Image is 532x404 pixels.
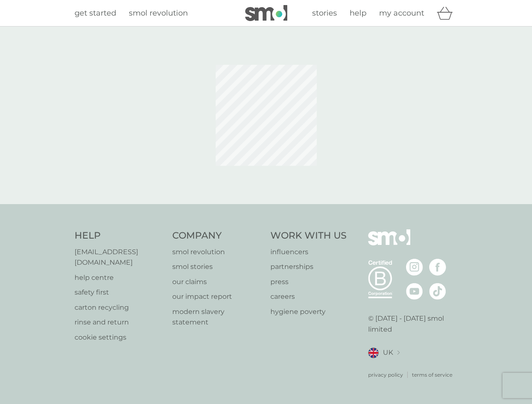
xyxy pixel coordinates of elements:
[75,229,164,242] h4: Help
[383,347,393,358] span: UK
[270,261,347,272] a: partnerships
[75,7,116,19] a: get started
[270,276,347,287] a: press
[350,7,366,19] a: help
[129,7,188,19] a: smol revolution
[429,283,446,300] img: visit the smol Tiktok page
[437,5,458,21] div: basket
[172,247,262,258] a: smol revolution
[368,313,458,335] p: © [DATE] - [DATE] smol limited
[350,8,366,18] span: help
[379,7,424,19] a: my account
[75,8,116,18] span: get started
[245,5,287,21] img: smol
[270,306,347,317] a: hygiene poverty
[75,302,164,313] a: carton recycling
[368,348,379,358] img: UK flag
[270,291,347,302] a: careers
[129,8,188,18] span: smol revolution
[270,247,347,258] a: influencers
[172,291,262,302] a: our impact report
[379,8,424,18] span: my account
[368,229,410,258] img: smol
[172,306,262,328] a: modern slavery statement
[172,276,262,287] a: our claims
[270,229,347,242] h4: Work With Us
[75,247,164,268] a: [EMAIL_ADDRESS][DOMAIN_NAME]
[429,259,446,276] img: visit the smol Facebook page
[412,371,452,379] a: terms of service
[75,317,164,328] a: rinse and return
[397,351,400,355] img: select a new location
[75,332,164,343] a: cookie settings
[312,7,337,19] a: stories
[312,8,337,18] span: stories
[406,283,423,300] img: visit the smol Youtube page
[75,287,164,298] a: safety first
[368,371,403,379] a: privacy policy
[172,229,262,242] h4: Company
[75,272,164,283] a: help centre
[406,259,423,276] img: visit the smol Instagram page
[172,261,262,272] a: smol stories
